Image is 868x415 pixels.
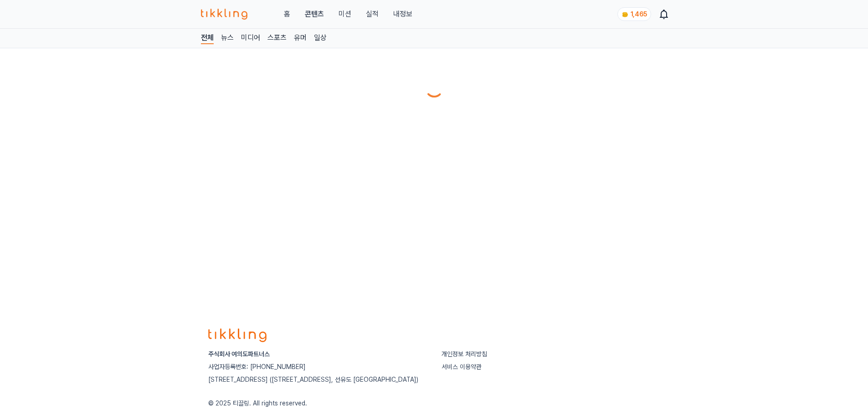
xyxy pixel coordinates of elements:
a: 개인정보 처리방침 [442,350,487,358]
a: 뉴스 [221,32,234,44]
a: 전체 [201,32,214,44]
a: 서비스 이용약관 [442,363,482,370]
img: logo [208,328,267,342]
a: 유머 [294,32,307,44]
a: coin 1,465 [617,7,649,21]
a: 스포츠 [267,32,287,44]
a: 홈 [284,9,290,20]
a: 콘텐츠 [305,9,324,20]
span: 1,465 [631,10,647,18]
p: 사업자등록번호: [PHONE_NUMBER] [208,362,427,371]
img: 티끌링 [201,9,248,20]
a: 내정보 [393,9,412,20]
a: 일상 [314,32,327,44]
a: 실적 [366,9,379,20]
button: 미션 [339,9,351,20]
a: 미디어 [241,32,260,44]
p: © 2025 티끌링. All rights reserved. [208,399,660,408]
p: [STREET_ADDRESS] ([STREET_ADDRESS], 선유도 [GEOGRAPHIC_DATA]) [208,375,427,384]
img: coin [621,11,629,18]
p: 주식회사 여의도파트너스 [208,349,427,359]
